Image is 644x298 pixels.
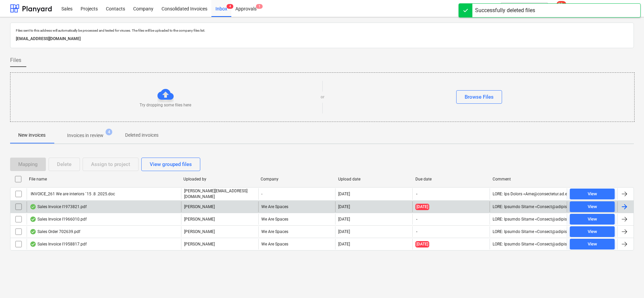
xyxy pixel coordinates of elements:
div: OCR finished [30,217,36,222]
p: [EMAIL_ADDRESS][DOMAIN_NAME] [16,35,628,42]
div: - [258,188,335,200]
div: Sales Invoice I1958817.pdf [30,241,87,247]
button: View [570,214,615,225]
div: We Are Spaces [258,214,335,225]
div: Sales Order 702639.pdf [30,229,80,234]
div: View [588,190,597,198]
p: Files sent to this address will automatically be processed and tested for viruses. The files will... [16,28,628,33]
div: Successfully deleted files [475,6,535,14]
button: View [570,189,615,199]
div: Comment [493,177,564,181]
p: Deleted invoices [125,132,158,139]
p: [PERSON_NAME] [184,204,215,210]
div: Uploaded by [183,177,255,181]
div: [DATE] [338,229,350,234]
div: [DATE] [338,217,350,222]
div: We Are Spaces [258,226,335,237]
div: [DATE] [338,242,350,246]
button: Browse Files [456,90,502,104]
span: - [415,191,418,197]
p: [PERSON_NAME][EMAIL_ADDRESS][DOMAIN_NAME] [184,188,256,200]
p: [PERSON_NAME] [184,241,215,247]
div: View [588,203,597,211]
div: INVOICE_261 We are interiors `15 .8 .2025.doc [30,192,115,196]
div: Company [261,177,332,181]
div: Try dropping some files hereorBrowse Files [10,72,635,122]
div: OCR finished [30,204,36,209]
div: [DATE] [338,204,350,209]
span: 4 [106,129,112,135]
div: View grouped files [150,160,192,169]
iframe: Chat Widget [610,266,644,298]
button: View grouped files [141,158,200,171]
div: Due date [415,177,487,181]
span: 1 [256,4,263,9]
div: View [588,240,597,248]
span: - [415,229,418,235]
div: Sales Invoice I1973821.pdf [30,204,87,209]
div: Upload date [338,177,410,181]
div: Browse Files [465,93,494,101]
div: OCR finished [30,241,36,247]
div: File name [29,177,178,181]
p: New invoices [18,132,46,139]
div: OCR finished [30,229,36,234]
div: We Are Spaces [258,239,335,250]
p: Try dropping some files here [140,102,191,108]
span: Files [10,56,21,64]
p: [PERSON_NAME] [184,229,215,235]
button: View [570,201,615,212]
button: View [570,226,615,237]
div: View [588,216,597,223]
div: [DATE] [338,192,350,196]
div: View [588,228,597,236]
span: [DATE] [415,204,429,210]
div: We Are Spaces [258,201,335,212]
p: Invoices in review [67,132,104,139]
span: [DATE] [415,241,429,247]
div: Sales Invoice I1966010.pdf [30,217,87,222]
span: 4 [227,4,233,9]
p: [PERSON_NAME] [184,217,215,222]
p: or [321,94,324,100]
button: View [570,239,615,250]
span: - [415,217,418,222]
